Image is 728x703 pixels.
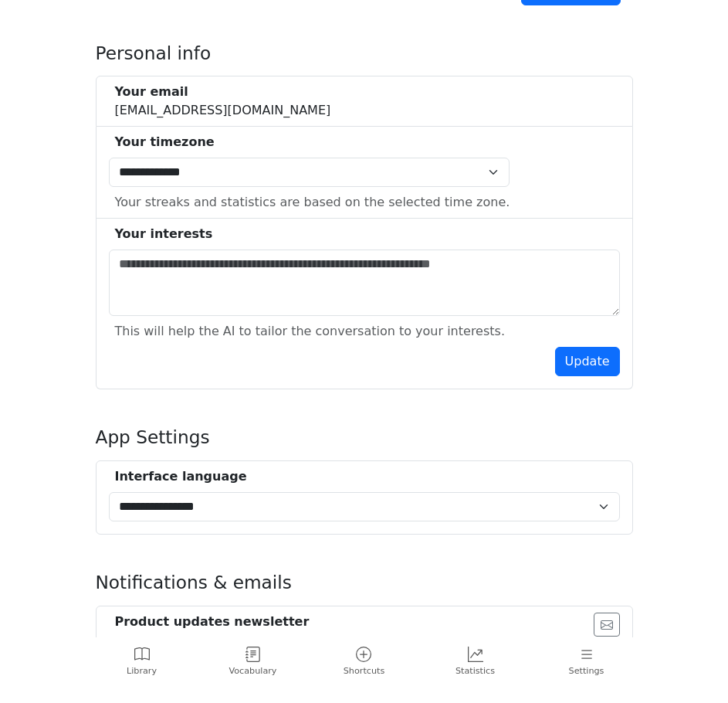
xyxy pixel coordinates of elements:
[96,426,633,448] h4: App Settings
[198,640,309,684] a: Vocabulary
[127,665,157,678] span: Library
[115,83,331,101] div: Your email
[115,83,331,120] div: [EMAIL_ADDRESS][DOMAIN_NAME]
[420,640,531,684] a: Statistics
[115,322,505,341] div: This will help the AI to tailor the conversation to your interests.
[115,193,510,212] div: Your streaks and statistics are based on the selected time zone.
[115,613,310,631] div: Product updates newsletter
[555,347,620,376] button: Update
[455,665,495,678] span: Statistics
[115,467,620,486] div: Interface language
[344,665,384,678] span: Shortcuts
[96,572,633,593] h4: Notifications & emails
[96,42,633,64] h4: Personal info
[86,640,198,684] a: Library
[531,640,642,684] a: Settings
[109,492,620,521] select: Select Interface Language
[229,665,276,678] span: Vocabulary
[115,225,620,243] div: Your interests
[569,665,604,678] span: Settings
[109,158,510,187] select: Select Time Zone
[337,640,391,684] a: Shortcuts
[115,133,510,151] div: Your timezone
